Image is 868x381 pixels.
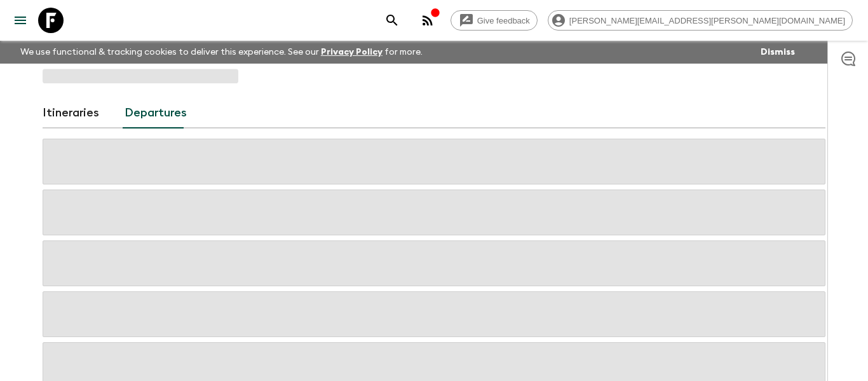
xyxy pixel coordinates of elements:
[548,10,853,31] div: [PERSON_NAME][EMAIL_ADDRESS][PERSON_NAME][DOMAIN_NAME]
[470,16,537,25] span: Give feedback
[379,8,405,33] button: search adventures
[8,8,33,33] button: menu
[757,43,798,61] button: Dismiss
[125,98,187,128] a: Departures
[451,10,538,31] a: Give feedback
[15,41,428,64] p: We use functional & tracking cookies to deliver this experience. See our for more.
[43,98,99,128] a: Itineraries
[562,16,852,25] span: [PERSON_NAME][EMAIL_ADDRESS][PERSON_NAME][DOMAIN_NAME]
[321,48,383,57] a: Privacy Policy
